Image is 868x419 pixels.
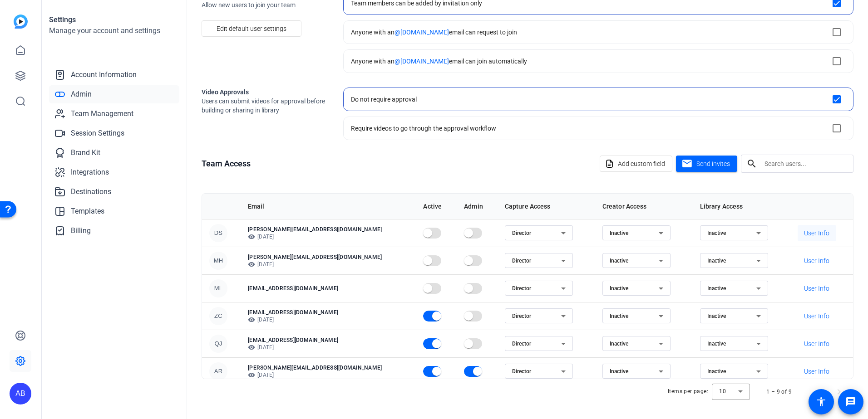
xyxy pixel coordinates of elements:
button: User Info [798,336,836,352]
span: Templates [71,206,104,217]
span: User Info [804,256,829,265]
mat-icon: visibility [248,316,255,323]
div: QJ [209,335,227,353]
span: User Info [804,284,829,293]
th: Library Access [693,194,790,219]
mat-icon: visibility [248,261,255,268]
span: Inactive [610,230,628,236]
h2: Video Approvals [202,88,329,97]
div: Anyone with an email can join automatically [351,57,527,66]
span: Inactive [610,285,628,292]
span: User Info [804,312,829,321]
div: AB [10,383,31,404]
span: Director [512,313,531,319]
h2: Manage your account and settings [49,25,179,36]
input: Search users... [764,158,846,169]
button: User Info [798,280,836,297]
span: User Info [804,367,829,376]
button: Edit default user settings [202,20,301,37]
mat-icon: search [741,158,763,169]
button: Add custom field [600,156,672,172]
span: Inactive [707,230,726,236]
span: Inactive [610,258,628,264]
span: Inactive [707,368,726,375]
th: Admin [457,194,498,219]
span: Inactive [707,285,726,292]
a: Brand Kit [49,144,179,162]
span: Inactive [707,341,726,347]
span: Session Settings [71,128,124,139]
span: User Info [804,229,829,238]
button: User Info [798,363,836,380]
span: Integrations [71,167,109,178]
span: @[DOMAIN_NAME] [395,58,449,65]
span: Director [512,258,531,264]
span: Director [512,341,531,347]
mat-icon: message [845,396,856,407]
p: [EMAIL_ADDRESS][DOMAIN_NAME] [248,336,409,344]
th: Active [416,194,457,219]
p: [PERSON_NAME][EMAIL_ADDRESS][DOMAIN_NAME] [248,253,409,261]
span: @[DOMAIN_NAME] [395,29,449,36]
a: Session Settings [49,124,179,142]
a: Billing [49,222,179,240]
button: User Info [798,253,836,269]
div: MH [209,252,227,270]
span: Add custom field [618,155,665,172]
span: Billing [71,225,91,236]
div: Anyone with an email can request to join [351,28,517,37]
div: 1 – 9 of 9 [766,387,792,396]
button: Send invites [676,156,737,172]
span: User Info [804,339,829,348]
p: [EMAIL_ADDRESS][DOMAIN_NAME] [248,285,409,292]
h1: Settings [49,15,179,25]
span: Inactive [707,258,726,264]
span: Director [512,230,531,236]
a: Account Information [49,66,179,84]
p: [DATE] [248,261,409,268]
p: [DATE] [248,371,409,379]
div: Items per page: [668,387,708,396]
mat-icon: visibility [248,371,255,379]
h1: Team Access [202,157,251,170]
div: DS [209,224,227,242]
a: Team Management [49,105,179,123]
span: Director [512,285,531,292]
span: Edit default user settings [217,20,286,37]
a: Destinations [49,183,179,201]
p: [DATE] [248,233,409,240]
span: Admin [71,89,92,100]
span: Allow new users to join your team [202,0,329,10]
a: Integrations [49,163,179,181]
button: User Info [798,225,836,241]
div: ZC [209,307,227,325]
th: Capture Access [498,194,595,219]
a: Admin [49,85,179,103]
span: Account Information [71,69,137,80]
span: Inactive [707,313,726,319]
p: [DATE] [248,344,409,351]
p: [DATE] [248,316,409,323]
span: Inactive [610,313,628,319]
mat-icon: accessibility [816,396,827,407]
button: Next page [828,381,850,403]
span: Send invites [696,159,730,169]
span: Users can submit videos for approval before building or sharing in library [202,97,329,115]
div: ML [209,279,227,297]
span: Brand Kit [71,147,100,158]
mat-icon: visibility [248,344,255,351]
div: Do not require approval [351,95,417,104]
span: Destinations [71,186,111,197]
span: Inactive [610,341,628,347]
p: [EMAIL_ADDRESS][DOMAIN_NAME] [248,309,409,316]
p: [PERSON_NAME][EMAIL_ADDRESS][DOMAIN_NAME] [248,226,409,233]
mat-icon: visibility [248,233,255,240]
span: Inactive [610,368,628,375]
a: Templates [49,202,179,220]
mat-icon: mail [681,158,693,170]
button: User Info [798,308,836,324]
th: Creator Access [595,194,693,219]
p: [PERSON_NAME][EMAIL_ADDRESS][DOMAIN_NAME] [248,364,409,371]
span: Director [512,368,531,375]
span: Team Management [71,108,133,119]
